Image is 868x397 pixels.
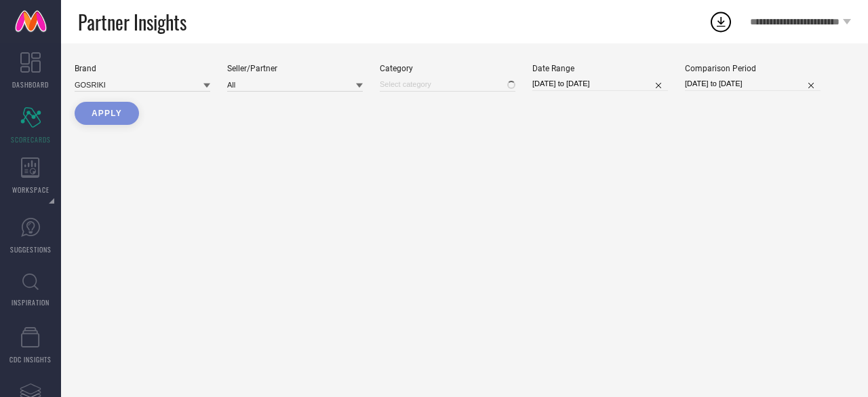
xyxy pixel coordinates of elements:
[227,64,363,73] div: Seller/Partner
[10,244,52,254] span: SUGGESTIONS
[75,64,210,73] div: Brand
[12,297,50,307] span: INSPIRATION
[532,64,668,73] div: Date Range
[709,10,733,34] div: Open download list
[11,134,51,145] span: SCORECARDS
[685,77,821,91] input: Select comparison period
[9,354,52,364] span: CDC INSIGHTS
[380,64,515,73] div: Category
[78,8,186,36] span: Partner Insights
[12,185,50,195] span: WORKSPACE
[685,64,821,73] div: Comparison Period
[532,77,668,91] input: Select date range
[12,79,49,90] span: DASHBOARD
